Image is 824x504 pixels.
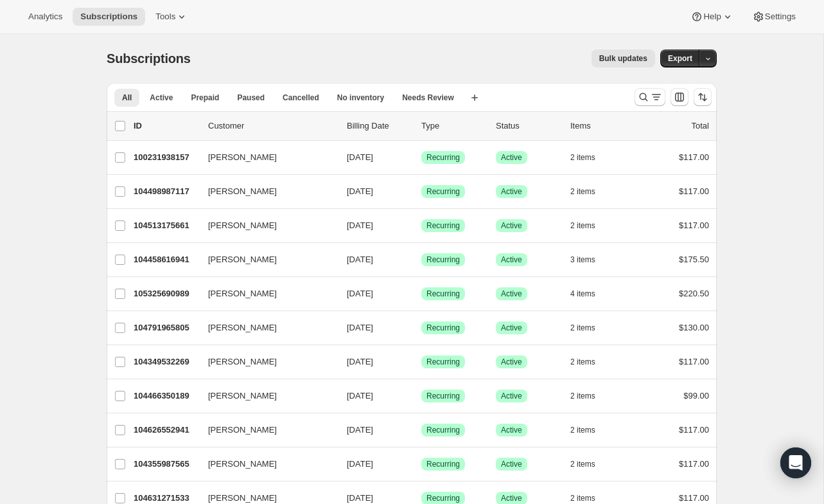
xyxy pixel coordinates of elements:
button: 2 items [570,455,609,473]
button: Search and filter results [635,88,665,106]
div: 104466350189[PERSON_NAME][DATE]SuccessRecurringSuccessActive2 items$99.00 [134,387,709,405]
button: [PERSON_NAME] [200,181,329,202]
button: 2 items [570,148,609,166]
span: Recurring [426,255,460,265]
span: $220.50 [679,289,709,298]
span: Prepaid [191,93,219,103]
button: 2 items [570,421,609,439]
button: [PERSON_NAME] [200,215,329,236]
span: [PERSON_NAME] [208,458,277,471]
span: Recurring [426,289,460,299]
button: [PERSON_NAME] [200,283,329,304]
p: 104791965805 [134,321,198,334]
p: ID [134,120,198,132]
span: Active [501,323,522,333]
button: Analytics [21,8,70,26]
p: Status [496,120,560,132]
p: 104498987117 [134,185,198,198]
span: [PERSON_NAME] [208,390,277,402]
span: Needs Review [402,93,454,103]
span: $117.00 [679,186,709,196]
button: [PERSON_NAME] [200,249,329,270]
span: Bulk updates [599,53,647,64]
span: [DATE] [347,289,373,298]
div: 105325690989[PERSON_NAME][DATE]SuccessRecurringSuccessActive4 items$220.50 [134,285,709,303]
button: Tools [148,8,196,26]
span: [PERSON_NAME] [208,424,277,437]
button: Help [683,8,741,26]
span: $117.00 [679,425,709,435]
span: $117.00 [679,152,709,162]
span: 4 items [570,289,595,299]
button: [PERSON_NAME] [200,147,329,168]
span: 2 items [570,323,595,333]
div: 104458616941[PERSON_NAME][DATE]SuccessRecurringSuccessActive3 items$175.50 [134,251,709,269]
span: [DATE] [347,323,373,332]
span: Recurring [426,152,460,163]
button: [PERSON_NAME] [200,386,329,406]
span: [PERSON_NAME] [208,151,277,164]
span: $130.00 [679,323,709,332]
span: $117.00 [679,221,709,230]
button: 4 items [570,285,609,303]
button: Subscriptions [73,8,145,26]
span: [PERSON_NAME] [208,355,277,368]
span: [PERSON_NAME] [208,321,277,334]
div: IDCustomerBilling DateTypeStatusItemsTotal [134,120,709,132]
span: Active [501,255,522,265]
span: Subscriptions [107,51,191,66]
div: 104791965805[PERSON_NAME][DATE]SuccessRecurringSuccessActive2 items$130.00 [134,319,709,337]
span: 2 items [570,221,595,231]
button: Bulk updates [592,50,655,67]
span: $99.00 [683,391,709,401]
p: 104466350189 [134,390,198,402]
p: 104355987565 [134,458,198,471]
span: [DATE] [347,391,373,401]
span: Tools [155,12,175,22]
span: Active [501,186,522,197]
span: [DATE] [347,493,373,503]
span: Analytics [28,12,62,22]
p: 100231938157 [134,151,198,164]
p: Customer [208,120,337,132]
span: Active [501,391,522,401]
span: [DATE] [347,459,373,469]
span: 2 items [570,425,595,435]
span: $175.50 [679,255,709,264]
div: Type [421,120,486,132]
span: Recurring [426,186,460,197]
span: [PERSON_NAME] [208,185,277,198]
button: Export [660,50,700,67]
span: Recurring [426,221,460,231]
span: 3 items [570,255,595,265]
span: Help [703,12,721,22]
div: 104355987565[PERSON_NAME][DATE]SuccessRecurringSuccessActive2 items$117.00 [134,455,709,473]
span: Subscriptions [80,12,137,22]
p: Billing Date [347,120,411,132]
span: [DATE] [347,255,373,264]
div: 100231938157[PERSON_NAME][DATE]SuccessRecurringSuccessActive2 items$117.00 [134,148,709,166]
p: 104626552941 [134,424,198,437]
button: [PERSON_NAME] [200,454,329,474]
div: 104513175661[PERSON_NAME][DATE]SuccessRecurringSuccessActive2 items$117.00 [134,217,709,235]
p: 104458616941 [134,253,198,266]
button: 2 items [570,217,609,235]
button: [PERSON_NAME] [200,318,329,338]
button: Customize table column order and visibility [671,88,688,106]
button: [PERSON_NAME] [200,352,329,372]
span: All [122,93,132,103]
p: Total [692,120,709,132]
button: Sort the results [694,88,712,106]
button: 2 items [570,319,609,337]
span: 2 items [570,493,595,503]
span: Cancelled [283,93,319,103]
button: Create new view [464,89,485,107]
span: 2 items [570,459,595,469]
div: Items [570,120,635,132]
span: Recurring [426,391,460,401]
span: 2 items [570,186,595,197]
div: 104349532269[PERSON_NAME][DATE]SuccessRecurringSuccessActive2 items$117.00 [134,353,709,371]
div: Open Intercom Messenger [780,447,811,478]
button: 2 items [570,387,609,405]
p: 104349532269 [134,355,198,368]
